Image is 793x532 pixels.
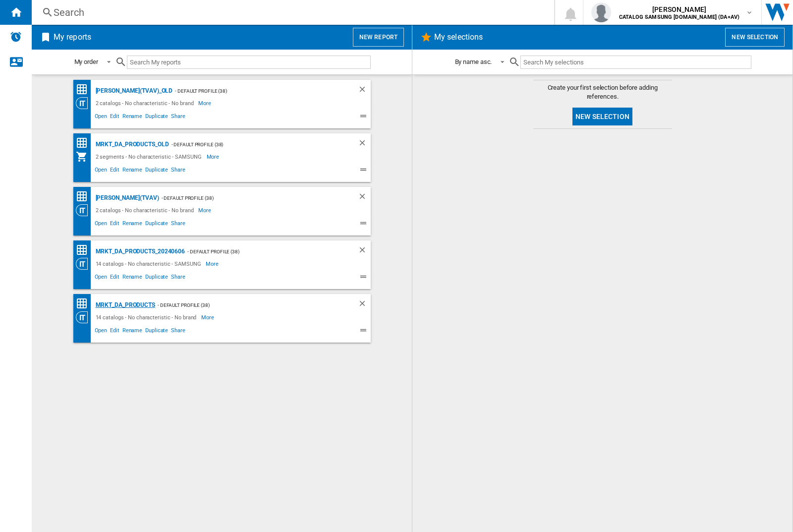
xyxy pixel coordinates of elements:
[93,311,202,323] div: 14 catalogs - No characteristic - No brand
[155,299,338,311] div: - Default profile (38)
[93,97,199,109] div: 2 catalogs - No characteristic - No brand
[144,272,170,284] span: Duplicate
[109,165,121,177] span: Edit
[201,311,216,323] span: More
[10,31,22,43] img: alerts-logo.svg
[358,138,371,151] div: Delete
[127,56,371,69] input: Search My reports
[76,151,93,163] div: My Assortment
[76,190,93,203] div: Price Matrix
[725,28,785,47] button: New selection
[198,97,213,109] span: More
[93,165,109,177] span: Open
[591,2,611,22] img: profile.jpg
[358,245,371,258] div: Delete
[144,165,170,177] span: Duplicate
[619,14,739,20] b: CATALOG SAMSUNG [DOMAIN_NAME] (DA+AV)
[109,272,121,284] span: Edit
[207,151,221,163] span: More
[93,245,185,258] div: MRKT_DA_PRODUCTS_20240606
[172,85,338,97] div: - Default profile (38)
[121,165,144,177] span: Rename
[93,219,109,231] span: Open
[76,137,93,149] div: Price Matrix
[76,258,93,270] div: Category View
[358,299,371,311] div: Delete
[93,258,206,270] div: 14 catalogs - No characteristic - SAMSUNG
[93,151,207,163] div: 2 segments - No characteristic - SAMSUNG
[185,245,338,258] div: - Default profile (38)
[206,258,220,270] span: More
[358,85,371,97] div: Delete
[93,326,109,338] span: Open
[170,219,187,231] span: Share
[93,272,109,284] span: Open
[169,138,338,151] div: - Default profile (38)
[619,4,739,14] span: [PERSON_NAME]
[54,5,528,19] div: Search
[93,192,159,204] div: [PERSON_NAME](TVAV)
[76,83,93,96] div: Price Matrix
[144,326,170,338] span: Duplicate
[52,28,93,47] h2: My reports
[455,58,492,65] div: By name asc.
[93,299,155,311] div: MRKT_DA_PRODUCTS
[170,272,187,284] span: Share
[121,112,144,123] span: Rename
[198,204,213,216] span: More
[93,204,199,216] div: 2 catalogs - No characteristic - No brand
[76,97,93,109] div: Category View
[76,244,93,256] div: Price Matrix
[170,165,187,177] span: Share
[109,326,121,338] span: Edit
[76,204,93,216] div: Category View
[121,272,144,284] span: Rename
[170,326,187,338] span: Share
[76,311,93,323] div: Category View
[170,112,187,123] span: Share
[121,219,144,231] span: Rename
[76,297,93,310] div: Price Matrix
[432,28,485,47] h2: My selections
[520,56,751,69] input: Search My selections
[93,112,109,123] span: Open
[74,58,98,65] div: My order
[353,28,404,47] button: New report
[572,108,632,125] button: New selection
[93,85,173,97] div: [PERSON_NAME](TVAV)_old
[121,326,144,338] span: Rename
[358,192,371,204] div: Delete
[144,219,170,231] span: Duplicate
[109,219,121,231] span: Edit
[159,192,338,204] div: - Default profile (38)
[533,83,672,101] span: Create your first selection before adding references.
[93,138,169,151] div: MRKT_DA_PRODUCTS_OLD
[144,112,170,123] span: Duplicate
[109,112,121,123] span: Edit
